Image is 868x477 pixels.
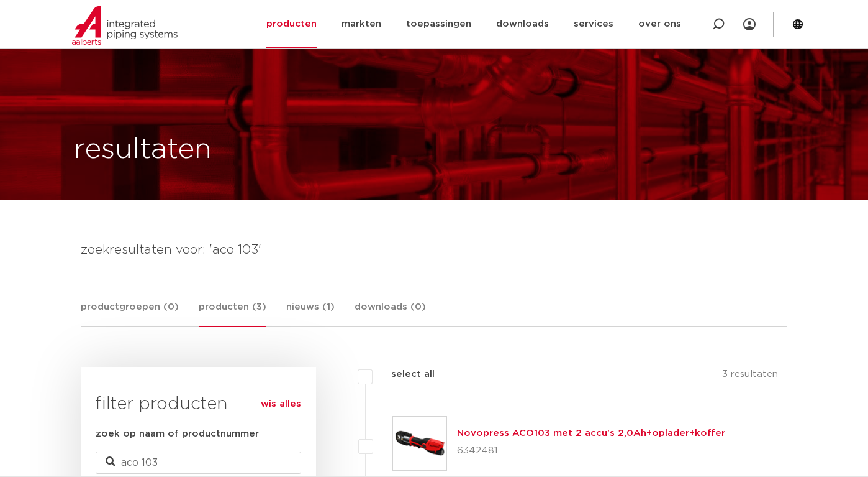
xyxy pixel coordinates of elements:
a: downloads (0) [355,300,426,326]
a: nieuws (1) [286,300,335,326]
input: zoeken [96,452,301,474]
p: 3 resultaten [722,367,778,386]
h3: filter producten [96,392,301,417]
p: 6342481 [457,441,725,461]
h4: zoekresultaten voor: 'aco 103' [81,240,787,260]
a: Novopress ACO103 met 2 accu's 2,0Ah+oplader+koffer [457,428,725,438]
label: select all [373,367,435,382]
img: Thumbnail for Novopress ACO103 met 2 accu's 2,0Ah+oplader+koffer [393,417,446,470]
a: productgroepen (0) [81,300,179,326]
label: zoek op naam of productnummer [96,427,259,442]
a: producten (3) [199,300,266,327]
a: wis alles [261,397,301,412]
h1: resultaten [74,130,212,170]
